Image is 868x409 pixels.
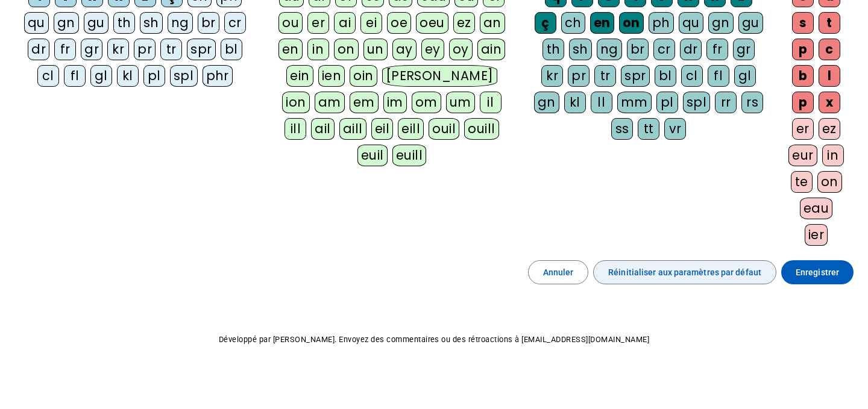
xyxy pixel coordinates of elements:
div: en [590,12,614,34]
div: ç [535,12,556,34]
div: cr [224,12,246,34]
div: qu [679,12,703,34]
div: ouil [429,118,459,140]
div: gn [708,12,734,34]
div: gn [54,12,79,34]
div: ou [278,12,303,34]
div: te [791,171,813,193]
div: cl [37,65,59,87]
div: spr [187,39,216,60]
div: bl [655,65,676,87]
div: om [412,92,441,113]
div: p [792,39,814,60]
div: ss [611,118,633,140]
div: ion [282,92,310,113]
div: fl [708,65,729,87]
span: Réinitialiser aux paramètres par défaut [608,265,761,279]
button: Annuler [528,260,589,284]
div: ez [819,118,840,140]
div: x [819,92,840,113]
div: kr [541,65,563,87]
div: pl [143,65,165,87]
span: Enregistrer [796,265,839,279]
div: eau [800,198,833,219]
div: eur [788,145,817,166]
div: un [363,39,388,60]
div: tr [160,39,182,60]
div: ill [285,118,306,140]
div: pl [656,92,678,113]
div: sh [140,12,163,34]
div: em [350,92,379,113]
div: ei [360,12,382,34]
div: ch [561,12,585,34]
div: ey [421,39,444,60]
div: fr [706,39,728,60]
button: Enregistrer [781,260,854,284]
span: Annuler [543,265,574,279]
div: ez [453,12,475,34]
div: gl [90,65,112,87]
div: il [480,92,502,113]
div: rs [741,92,763,113]
div: kr [107,39,129,60]
div: on [619,12,644,34]
div: [PERSON_NAME] [382,65,497,87]
div: b [792,65,814,87]
div: spr [621,65,650,87]
div: kl [564,92,586,113]
div: c [819,39,840,60]
div: gn [534,92,559,113]
div: th [542,39,564,60]
div: ier [805,224,828,246]
div: pr [568,65,590,87]
div: phr [203,65,233,87]
div: cr [653,39,675,60]
div: l [819,65,840,87]
div: sh [569,39,592,60]
div: ai [334,12,356,34]
div: ph [649,12,674,34]
div: er [307,12,329,34]
div: dr [28,39,49,60]
div: ouill [464,118,498,140]
div: ay [392,39,417,60]
div: spl [170,65,198,87]
div: bl [221,39,242,60]
div: kl [117,65,139,87]
div: gl [734,65,756,87]
div: rr [715,92,737,113]
div: ain [477,39,506,60]
div: br [627,39,649,60]
div: fl [64,65,86,87]
div: im [383,92,407,113]
div: br [198,12,219,34]
div: gr [733,39,755,60]
div: in [307,39,329,60]
div: fr [54,39,76,60]
div: ien [318,65,345,87]
div: s [792,12,814,34]
div: vr [664,118,686,140]
div: spl [683,92,711,113]
div: pr [134,39,156,60]
div: oy [449,39,473,60]
div: tr [594,65,616,87]
div: on [334,39,359,60]
p: Développé par [PERSON_NAME]. Envoyez des commentaires ou des rétroactions à [EMAIL_ADDRESS][DOMAI... [10,333,858,347]
div: er [792,118,814,140]
div: gu [738,12,763,34]
div: th [113,12,135,34]
div: ll [591,92,612,113]
div: mm [617,92,652,113]
div: qu [24,12,49,34]
div: en [278,39,303,60]
div: in [822,145,844,166]
button: Réinitialiser aux paramètres par défaut [593,260,776,284]
div: eill [398,118,424,140]
div: cl [681,65,703,87]
div: euil [357,145,388,166]
div: tt [638,118,659,140]
div: oin [350,65,377,87]
div: ng [168,12,193,34]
